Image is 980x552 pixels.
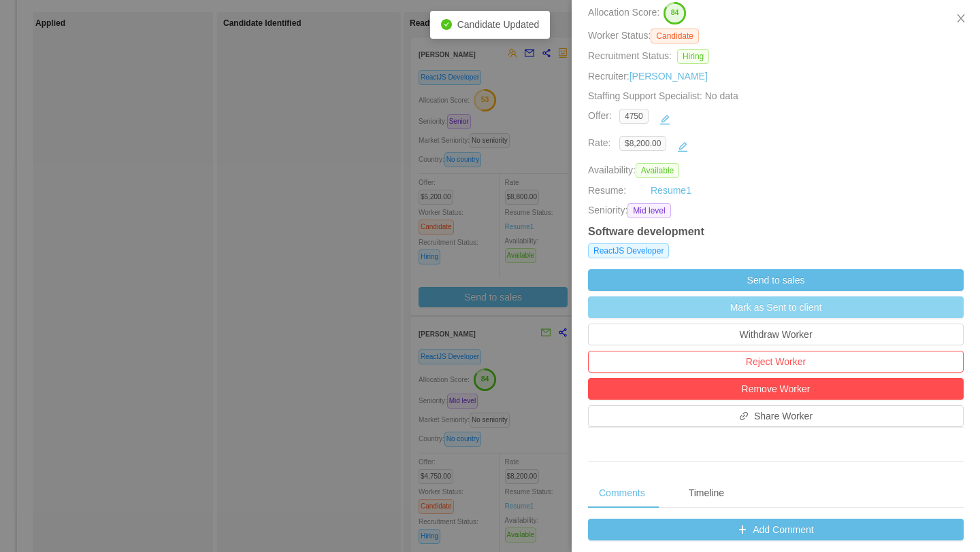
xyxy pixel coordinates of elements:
div: Timeline [678,478,735,508]
span: Candidate Updated [457,19,540,30]
text: 84 [671,9,679,17]
span: ReactJS Developer [588,243,669,258]
span: $8,200.00 [619,136,666,151]
button: Remove Worker [588,378,964,400]
span: Hiring [677,49,709,64]
button: Mark as Sent to client [588,296,964,318]
span: No data [702,90,738,101]
span: Recruitment Status: [588,50,672,61]
button: Send to sales [588,269,964,291]
span: Seniority: [588,203,627,218]
i: icon: check-circle [441,19,452,30]
div: Comments [588,478,656,508]
button: Reject Worker [588,351,964,373]
span: 4750 [619,109,649,124]
span: Available [636,163,679,178]
span: Candidate [651,29,699,44]
button: 84 [659,1,687,23]
button: icon: plusAdd Comment [588,519,964,540]
span: Allocation Score: [588,7,659,18]
a: Resume1 [651,184,691,198]
span: Staffing Support Specialist: [588,90,738,101]
span: Mid level [627,203,670,218]
button: icon: linkShare Worker [588,405,964,427]
span: Availability: [588,165,685,175]
button: icon: edit [654,109,676,131]
strong: Software development [588,226,704,237]
button: Withdraw Worker [588,324,964,345]
a: [PERSON_NAME] [630,71,708,82]
span: Recruiter: [588,71,708,82]
button: icon: edit [672,136,693,158]
span: Worker Status: [588,30,651,41]
i: icon: close [955,13,966,24]
span: Resume: [588,185,626,196]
